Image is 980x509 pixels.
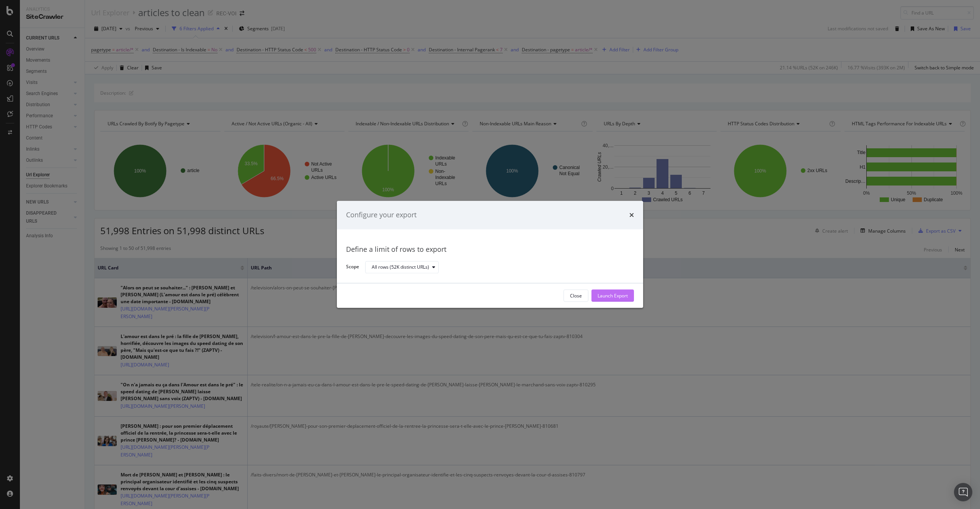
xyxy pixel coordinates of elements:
div: modal [337,201,643,308]
div: All rows (52K distinct URLs) [372,265,429,269]
button: All rows (52K distinct URLs) [365,261,439,273]
div: Define a limit of rows to export [346,245,634,254]
label: Scope [346,264,359,272]
div: Launch Export [598,292,628,299]
div: Close [570,292,582,299]
button: Close [563,290,588,302]
div: times [629,210,634,220]
div: Open Intercom Messenger [954,483,972,501]
div: Configure your export [346,210,416,220]
button: Launch Export [591,290,634,302]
